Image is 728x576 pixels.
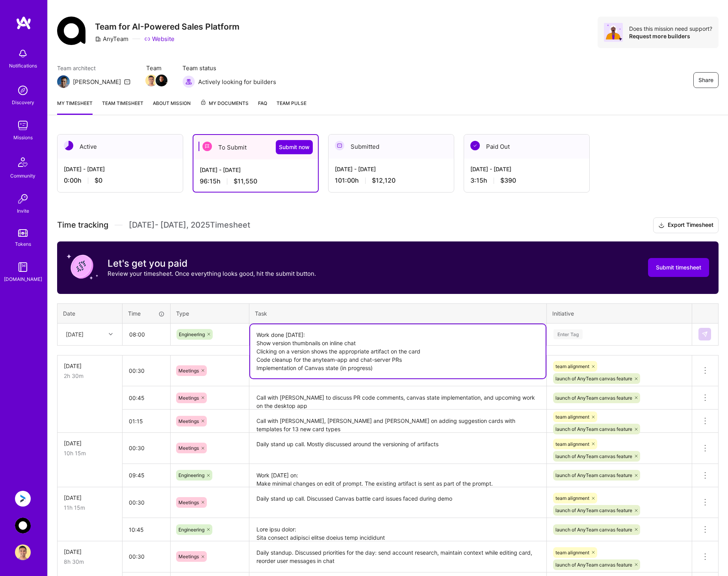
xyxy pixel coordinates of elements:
div: [DATE] - [DATE] [64,165,176,173]
textarea: Work [DATE] on: Make minimal changes on edit of prompt. The existing artifact is sent as part of ... [250,465,546,487]
span: Meetings [178,445,199,451]
span: $390 [500,176,516,185]
span: Team Pulse [277,100,306,106]
div: Request more builders [629,32,712,40]
div: 2h 30m [64,372,116,380]
span: Submit now [279,143,310,151]
img: Submit [702,331,708,337]
button: Submit timesheet [648,258,709,277]
span: Meetings [178,554,199,559]
div: [DATE] [64,439,116,447]
span: $0 [95,176,102,185]
img: Team Member Avatar [145,75,157,86]
span: Submit timesheet [656,264,701,271]
i: icon Chevron [109,332,113,336]
input: HH:MM [123,546,170,567]
div: Discovery [12,98,34,107]
div: [DATE] [64,494,116,502]
a: Team Member Avatar [156,74,167,87]
div: Tokens [15,240,31,248]
a: My Documents [200,99,249,115]
th: Date [58,303,123,323]
span: launch of AnyTeam canvas feature [555,426,632,432]
span: Meetings [178,418,199,424]
a: User Avatar [13,544,33,560]
a: AnyTeam: Team for AI-Powered Sales Platform [13,518,33,533]
span: launch of AnyTeam canvas feature [555,527,632,533]
span: launch of AnyTeam canvas feature [555,562,632,568]
textarea: Daily stand up call. Discussed Canvas battle card issues faced during demo [250,488,546,518]
input: HH:MM [123,492,170,513]
img: AnyTeam: Team for AI-Powered Sales Platform [15,518,31,533]
input: HH:MM [123,411,170,432]
textarea: Work done [DATE]: Show version thumbnails on inline chat Clicking on a version shows the appropri... [250,324,546,378]
span: launch of AnyTeam canvas feature [555,472,632,478]
img: guide book [15,259,31,275]
div: Paid Out [464,135,589,159]
div: Community [10,172,35,180]
a: Team Member Avatar [146,74,156,87]
span: Actively looking for builders [198,78,276,86]
img: Invite [15,191,31,207]
span: launch of AnyTeam canvas feature [555,507,632,513]
h3: Let's get you paid [108,258,316,269]
img: Active [64,141,73,150]
span: My Documents [200,99,249,108]
th: Type [171,303,249,323]
input: HH:MM [123,519,170,540]
div: Time [128,309,165,318]
img: Actively looking for builders [182,75,195,88]
span: team alignment [555,414,589,420]
div: [DATE] - [DATE] [470,165,583,173]
div: 101:00 h [335,176,448,185]
div: [DOMAIN_NAME] [4,275,42,283]
span: Engineering [178,472,204,478]
div: To Submit [193,135,318,159]
textarea: Lore ipsu dolor: Sita consect adipisci elitse doeius temp incididunt Utlabo etdolore magnaaliqu e... [250,519,546,540]
input: HH:MM [123,360,170,381]
div: [DATE] [64,362,116,370]
img: Team Member Avatar [156,75,167,86]
div: Notifications [9,62,37,70]
span: $12,120 [372,176,396,185]
div: Initiative [552,309,686,318]
img: Anguleris: BIMsmart AI MVP [15,491,31,507]
div: Invite [17,207,29,215]
span: team alignment [555,441,589,447]
div: [DATE] [66,330,84,338]
img: To Submit [202,142,212,151]
input: HH:MM [123,465,170,486]
div: Does this mission need support? [629,25,712,32]
span: Meetings [178,499,199,505]
input: HH:MM [123,438,170,458]
a: My timesheet [57,99,93,115]
button: Submit now [276,140,313,154]
span: Team architect [57,64,130,72]
img: Company Logo [57,17,85,45]
div: 10h 15m [64,449,116,457]
p: Review your timesheet. Once everything looks good, hit the submit button. [108,269,316,278]
input: HH:MM [123,324,170,345]
span: launch of AnyTeam canvas feature [555,453,632,459]
span: launch of AnyTeam canvas feature [555,376,632,382]
div: Missions [13,133,33,142]
textarea: Daily standup. Discussed priorities for the day: send account research, maintain context while ed... [250,542,546,572]
span: Meetings [178,368,199,374]
span: Share [698,76,713,84]
img: logo [16,16,32,30]
img: tokens [18,229,28,237]
span: Meetings [178,395,199,401]
img: Paid Out [470,141,480,150]
div: Submitted [329,135,454,159]
span: Team [146,64,167,72]
a: Website [144,35,175,43]
img: teamwork [15,118,31,133]
th: Task [249,303,547,323]
a: Team timesheet [102,99,143,115]
img: coin [67,251,98,282]
i: icon CompanyGray [95,36,101,42]
span: Engineering [178,527,204,533]
span: Team status [182,64,276,72]
span: $11,550 [234,177,257,185]
div: 0:00 h [64,176,176,185]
